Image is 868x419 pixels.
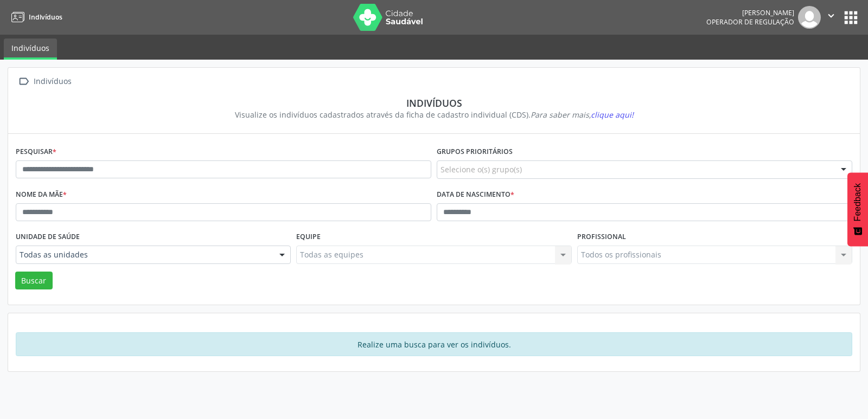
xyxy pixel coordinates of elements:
label: Grupos prioritários [437,144,513,160]
div: Realize uma busca para ver os indivíduos. [16,332,852,356]
a:  Indivíduos [16,74,73,89]
span: Feedback [853,183,863,221]
span: clique aqui! [591,109,634,120]
span: Todas as unidades [20,249,269,260]
label: Equipe [296,229,321,246]
i:  [825,10,837,22]
i: Para saber mais, [531,109,634,120]
div: Visualize os indivíduos cadastrados através da ficha de cadastro individual (CDS). [23,109,845,120]
button: Feedback - Mostrar pesquisa [847,172,868,246]
img: img [798,6,821,29]
span: Operador de regulação [706,17,794,27]
i:  [16,74,31,89]
div: Indivíduos [23,97,845,109]
label: Unidade de saúde [16,229,80,246]
span: Selecione o(s) grupo(s) [441,164,522,175]
label: Data de nascimento [437,186,514,203]
a: Indivíduos [4,38,57,60]
label: Nome da mãe [16,186,67,203]
span: Indivíduos [29,12,62,22]
div: Indivíduos [31,74,73,89]
label: Profissional [577,229,626,246]
label: Pesquisar [16,144,56,160]
button:  [821,6,841,29]
button: Buscar [15,272,53,290]
button: apps [841,8,860,27]
div: [PERSON_NAME] [706,8,794,17]
a: Indivíduos [8,8,62,26]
